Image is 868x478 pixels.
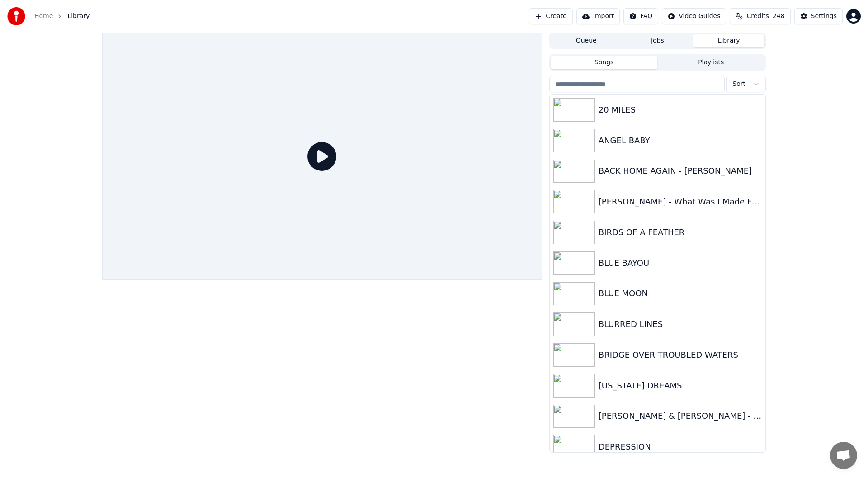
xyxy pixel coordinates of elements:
div: [US_STATE] DREAMS [599,379,762,392]
nav: breadcrumb [34,12,90,21]
button: Settings [794,8,843,24]
button: Credits248 [730,8,790,24]
a: Home [34,12,53,21]
div: [PERSON_NAME] - What Was I Made For? [599,195,762,208]
button: Jobs [622,34,693,47]
button: Songs [551,56,658,69]
button: FAQ [623,8,658,24]
div: Settings [811,12,837,21]
span: Credits [746,12,769,21]
div: BLUE MOON [599,287,762,300]
div: DEPRESSION [599,440,762,453]
span: Sort [732,80,745,89]
div: ANGEL BABY [599,134,762,147]
button: Video Guides [662,8,726,24]
img: youka [7,7,25,25]
div: [PERSON_NAME] & [PERSON_NAME] - I'm Good [599,410,762,422]
div: BIRDS OF A FEATHER [599,226,762,239]
div: BRIDGE OVER TROUBLED WATERS [599,349,762,361]
div: BLURRED LINES [599,318,762,331]
button: Queue [551,34,622,47]
a: Open chat [830,442,857,469]
div: 20 MILES [599,104,762,116]
span: 248 [773,12,785,21]
button: Playlists [657,56,764,69]
button: Library [693,34,764,47]
div: BLUE BAYOU [599,257,762,270]
div: BACK HOME AGAIN - [PERSON_NAME] [599,165,762,177]
button: Create [529,8,573,24]
button: Import [576,8,620,24]
span: Library [67,12,90,21]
